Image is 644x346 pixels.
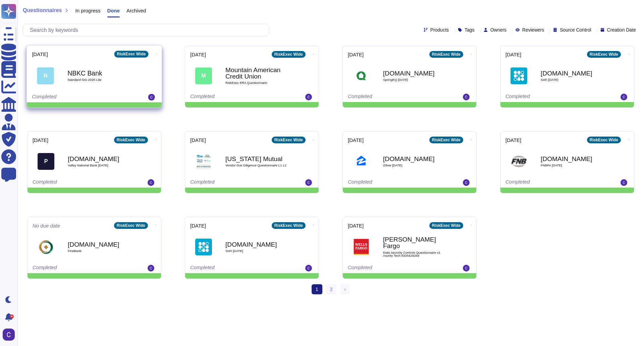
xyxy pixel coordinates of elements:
[353,67,370,84] img: Logo
[312,284,322,294] span: 1
[114,222,148,229] div: RiskExec Wide
[190,94,272,100] div: Completed
[126,8,146,13] span: Archived
[75,8,100,13] span: In progress
[305,94,312,100] img: user
[33,179,115,186] div: Completed
[305,265,312,271] img: user
[490,28,506,32] span: Owners
[195,67,212,84] div: M
[195,153,212,170] img: Logo
[190,52,206,57] span: [DATE]
[348,94,430,100] div: Completed
[32,94,115,101] div: Completed
[505,94,588,100] div: Completed
[344,287,346,292] span: ›
[429,222,463,229] div: RiskExec Wide
[148,179,154,186] img: user
[383,236,450,249] b: [PERSON_NAME] Fargo
[38,239,54,255] img: Logo
[26,24,269,36] input: Search by keywords
[522,28,544,32] span: Reviewers
[225,164,292,167] span: Vendor Due Diligence Questionnaire L1 L2
[114,137,148,143] div: RiskExec Wide
[463,265,470,271] img: user
[225,249,292,253] span: SoFi [DATE]
[272,137,306,143] div: RiskExec Wide
[68,164,135,167] span: Valley National Bank [DATE]
[383,78,450,82] span: SpringEQ [DATE]
[353,153,370,170] img: Logo
[68,249,135,253] span: FirstBank
[33,138,48,143] span: [DATE]
[195,239,212,255] img: Logo
[33,223,60,228] span: No due date
[148,265,154,271] img: user
[107,8,120,13] span: Done
[621,179,627,186] img: user
[465,28,475,32] span: Tags
[429,51,463,58] div: RiskExec Wide
[607,28,636,32] span: Creation Date
[621,94,627,100] img: user
[383,156,450,162] b: [DOMAIN_NAME]
[348,265,430,271] div: Completed
[511,153,527,170] img: Logo
[33,265,115,271] div: Completed
[37,67,54,84] div: N
[32,52,48,57] span: [DATE]
[348,138,364,143] span: [DATE]
[272,222,306,229] div: RiskExec Wide
[190,265,272,271] div: Completed
[114,51,148,57] div: RiskExec Wide
[429,137,463,143] div: RiskExec Wide
[38,153,54,170] div: P
[272,51,306,58] div: RiskExec Wide
[383,70,450,77] b: [DOMAIN_NAME]
[511,67,527,84] img: Logo
[430,28,449,32] span: Products
[505,179,588,186] div: Completed
[348,52,364,57] span: [DATE]
[68,156,135,162] b: [DOMAIN_NAME]
[541,164,608,167] span: FNBPA [DATE]
[348,223,364,228] span: [DATE]
[541,70,608,77] b: [DOMAIN_NAME]
[190,223,206,228] span: [DATE]
[68,241,135,248] b: [DOMAIN_NAME]
[505,138,521,143] span: [DATE]
[541,156,608,162] b: [DOMAIN_NAME]
[587,51,621,58] div: RiskExec Wide
[353,239,370,255] img: Logo
[326,284,337,294] a: 2
[587,137,621,143] div: RiskExec Wide
[190,138,206,143] span: [DATE]
[383,251,450,257] span: Data Security Controls Questionnaire v1 Asurity Tech EID5429269
[463,179,470,186] img: user
[67,70,135,76] b: NBKC Bank
[225,67,292,80] b: Mountain American Credit Union
[10,314,14,318] div: 9+
[383,164,450,167] span: Zillow [DATE]
[148,94,155,101] img: user
[1,327,19,342] button: user
[505,52,521,57] span: [DATE]
[560,28,591,32] span: Source Control
[225,241,292,248] b: [DOMAIN_NAME]
[23,8,62,13] span: Questionnaires
[541,78,608,82] span: SoFi [DATE]
[305,179,312,186] img: user
[3,329,15,341] img: user
[67,78,135,82] span: Standard SIG 2025 Lite
[225,81,292,85] span: RiskExec ERA Questionnaire
[463,94,470,100] img: user
[348,179,430,186] div: Completed
[190,179,272,186] div: Completed
[225,156,292,162] b: [US_STATE] Mutual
